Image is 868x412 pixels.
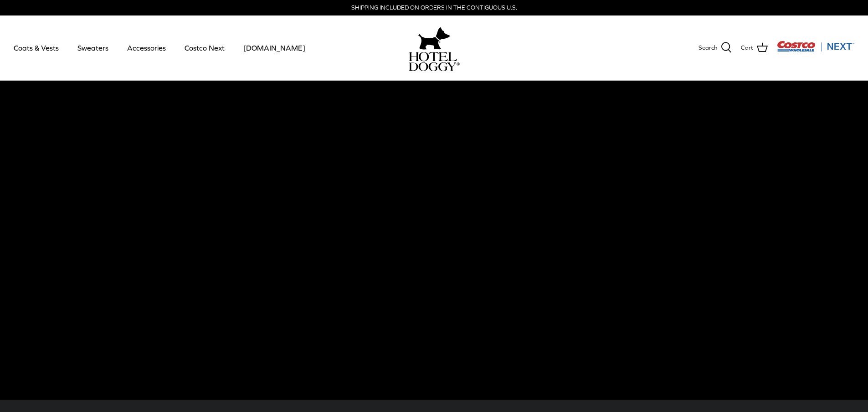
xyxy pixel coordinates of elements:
span: Search [699,43,717,53]
a: hoteldoggy.com hoteldoggycom [409,25,460,71]
a: Sweaters [69,32,117,63]
a: Cart [741,42,768,54]
a: Coats & Vests [5,32,67,63]
img: hoteldoggy.com [418,25,450,52]
span: Cart [741,43,753,53]
a: [DOMAIN_NAME] [235,32,313,63]
img: Costco Next [777,41,854,52]
a: Costco Next [176,32,233,63]
a: Search [699,42,732,54]
a: Accessories [119,32,174,63]
a: Visit Costco Next [777,46,854,53]
img: hoteldoggycom [409,52,460,71]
